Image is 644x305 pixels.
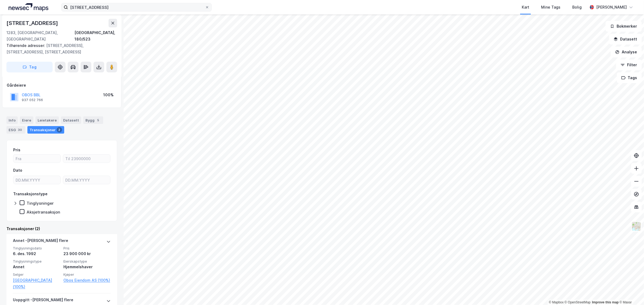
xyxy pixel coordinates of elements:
[13,191,48,197] div: Transaksjonstype
[617,279,644,305] iframe: Chat Widget
[13,246,60,251] span: Tinglysningsdato
[596,4,627,10] div: [PERSON_NAME]
[57,127,62,133] div: 2
[606,21,642,32] button: Bokmerker
[541,4,560,10] div: Mine Tags
[63,176,110,184] input: DD.MM.YYYY
[6,43,46,48] span: Tilhørende adresser:
[35,116,59,124] div: Leietakere
[6,126,25,134] div: ESG
[27,201,54,206] div: Tinglysninger
[522,4,529,10] div: Kart
[6,116,18,124] div: Info
[9,3,48,11] img: logo.a4113a55bc3d86da70a041830d287a7e.svg
[96,117,101,123] div: 5
[13,167,22,174] div: Dato
[609,34,642,45] button: Datasett
[20,116,33,124] div: Eiere
[13,259,60,264] span: Tinglysningstype
[61,116,81,124] div: Datasett
[13,176,60,184] input: DD.MM.YYYY
[13,147,20,153] div: Pris
[611,47,642,57] button: Analyse
[63,259,111,264] span: Eierskapstype
[13,264,60,270] div: Annet
[17,127,23,133] div: 30
[27,210,60,215] div: Aksjetransaksjon
[74,30,117,42] div: [GEOGRAPHIC_DATA], 180/523
[549,300,564,304] a: Mapbox
[6,226,117,232] div: Transaksjoner (2)
[27,126,64,134] div: Transaksjoner
[63,277,111,284] a: Obos Eiendom AS (100%)
[6,19,59,27] div: [STREET_ADDRESS]
[617,72,642,83] button: Tags
[63,155,110,163] input: Til 23900000
[83,116,103,124] div: Bygg
[7,82,117,89] div: Gårdeiere
[63,246,111,251] span: Pris
[6,42,113,55] div: [STREET_ADDRESS], [STREET_ADDRESS], [STREET_ADDRESS]
[6,62,53,72] button: Tag
[592,300,619,304] a: Improve this map
[13,277,60,290] a: [GEOGRAPHIC_DATA] (100%)
[13,251,60,257] div: 6. des. 1992
[13,155,60,163] input: Fra
[22,98,43,102] div: 937 052 766
[68,3,205,11] input: Søk på adresse, matrikkel, gårdeiere, leietakere eller personer
[565,300,591,304] a: OpenStreetMap
[616,60,642,70] button: Filter
[572,4,582,10] div: Bolig
[63,272,111,277] span: Kjøper
[631,221,642,231] img: Z
[63,264,111,270] div: Hjemmelshaver
[13,272,60,277] span: Selger
[13,237,68,246] div: Annet - [PERSON_NAME] flere
[617,279,644,305] div: Kontrollprogram for chat
[6,30,74,42] div: 1283, [GEOGRAPHIC_DATA], [GEOGRAPHIC_DATA]
[103,92,114,98] div: 100%
[63,251,111,257] div: 23 900 000 kr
